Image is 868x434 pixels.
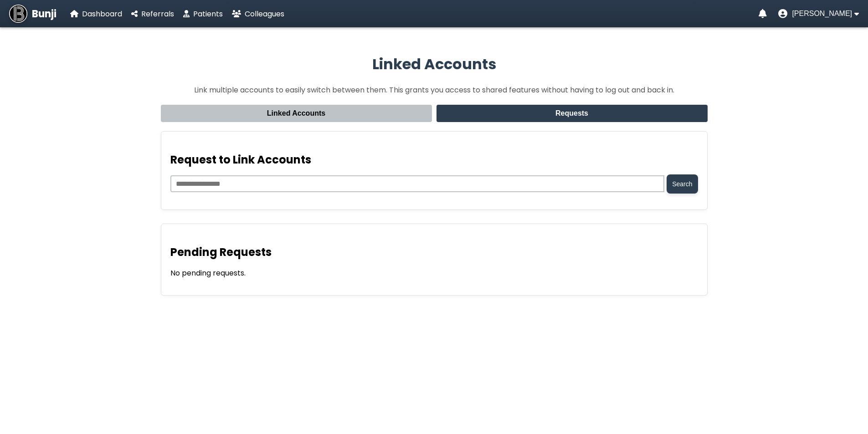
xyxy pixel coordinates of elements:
[32,6,56,21] span: Bunji
[792,10,852,18] span: [PERSON_NAME]
[141,9,174,19] span: Referrals
[161,53,708,75] h2: Linked Accounts
[170,267,698,279] p: No pending requests.
[778,9,859,18] button: User menu
[170,152,698,168] h3: Request to Link Accounts
[183,8,223,20] a: Patients
[161,84,708,96] p: Link multiple accounts to easily switch between them. This grants you access to shared features w...
[193,9,223,19] span: Patients
[437,105,708,122] button: Requests
[9,5,56,23] a: Bunji
[161,105,432,122] button: Linked Accounts
[82,9,122,19] span: Dashboard
[245,9,284,19] span: Colleagues
[667,174,698,194] button: Search
[9,5,27,23] img: Bunji Dental Referral Management
[759,9,767,18] a: Notifications
[70,8,122,20] a: Dashboard
[232,8,284,20] a: Colleagues
[170,244,698,260] h3: Pending Requests
[131,8,174,20] a: Referrals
